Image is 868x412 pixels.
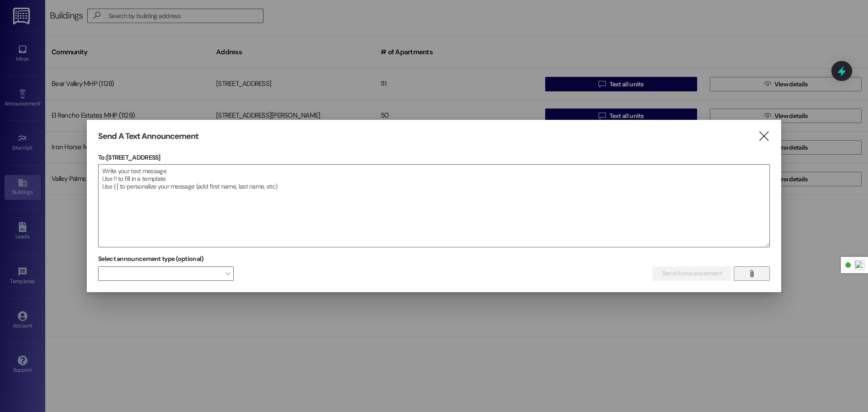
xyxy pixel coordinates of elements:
label: Select announcement type (optional) [98,252,204,266]
span: Send Announcement [662,269,722,278]
p: To: [STREET_ADDRESS] [98,153,770,162]
button: Send Announcement [652,266,731,281]
i:  [758,132,770,141]
i:  [748,270,755,277]
h3: Send A Text Announcement [98,131,198,142]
